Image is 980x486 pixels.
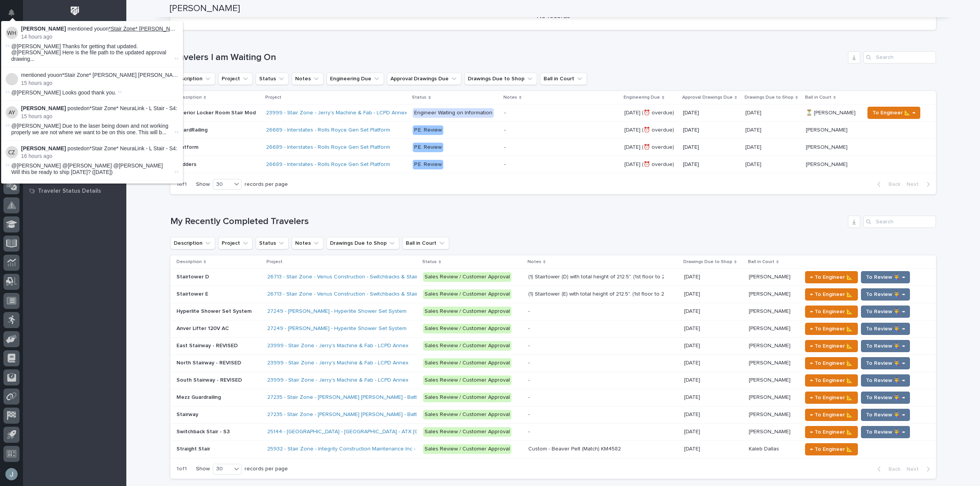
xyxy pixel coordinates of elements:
button: ← To Engineer 📐 [805,288,858,301]
p: Status [412,93,426,102]
p: [PERSON_NAME] [749,375,792,384]
div: Sales Review / Customer Approval [423,444,511,454]
span: Next [906,181,923,188]
p: [DATE] [684,272,702,280]
span: ← To Engineer 📐 [810,341,853,351]
a: *Stair Zone* [PERSON_NAME] - [GEOGRAPHIC_DATA] - Stairway [109,26,269,32]
tr: South Stairway - REVISEDSouth Stairway - REVISED 23999 - Stair Zone - Jerry's Machine & Fab - LCP... [170,372,936,389]
button: Notes [292,73,323,85]
tr: PlatformPlatform 26689 - Interstates - Rolls Royce Gen Set Platform P.E. Review- [DATE] (⏰ overdu... [170,139,936,156]
div: Engineer Waiting on Information [413,108,494,118]
div: - [504,110,506,116]
p: Notes [528,258,541,266]
span: ← To Engineer 📐 [810,410,853,419]
button: To Review 👨‍🏭 → [861,426,910,438]
span: @[PERSON_NAME] Looks good thank you. [11,89,116,96]
a: 26689 - Interstates - Rolls Royce Gen Set Platform [266,144,390,151]
p: [DATE] [745,160,763,168]
tr: Straight StairStraight Stair 25932 - Stair Zone - Integrity Construction Maintenance Inc - [GEOGR... [170,440,936,458]
a: 23999 - Stair Zone - Jerry's Machine & Fab - LCPD Annex [267,360,408,366]
p: mentioned you on : [21,72,178,78]
button: ← To Engineer 📐 [805,426,858,438]
span: ← To Engineer 📐 [810,307,853,316]
div: Sales Review / Customer Approval [423,410,511,419]
div: Sales Review / Customer Approval [423,289,511,299]
button: Status [256,73,289,85]
a: 25144 - [GEOGRAPHIC_DATA] - [GEOGRAPHIC_DATA] - ATX [GEOGRAPHIC_DATA] [267,429,466,435]
p: [DATE] [684,375,702,384]
p: Description [176,258,202,266]
tr: North Stairway - REVISEDNorth Stairway - REVISED 23999 - Stair Zone - Jerry's Machine & Fab - LCP... [170,354,936,372]
a: 27235 - Stair Zone - [PERSON_NAME] [PERSON_NAME] - Batting Cage Stairs [267,394,454,401]
p: [PERSON_NAME] [749,393,792,401]
p: posted on : [21,145,178,152]
button: ← To Engineer 📐 [805,409,858,421]
p: [PERSON_NAME] [749,341,792,349]
div: - [528,360,530,366]
tr: LaddersLadders 26689 - Interstates - Rolls Royce Gen Set Platform P.E. Review- [DATE] (⏰ overdue)... [170,156,936,173]
a: 27235 - Stair Zone - [PERSON_NAME] [PERSON_NAME] - Batting Cage Stairs [267,411,454,418]
button: To Review 👨‍🏭 → [861,340,910,352]
p: [PERSON_NAME] [749,410,792,418]
p: [DATE] [684,393,702,401]
input: Search [863,216,936,228]
span: ← To Engineer 📐 [810,359,853,368]
tr: Switchback Stair - S3Switchback Stair - S3 25144 - [GEOGRAPHIC_DATA] - [GEOGRAPHIC_DATA] - ATX [G... [170,423,936,440]
strong: [PERSON_NAME] [21,26,66,32]
p: GuardRailing [176,125,209,133]
p: 15 hours ago [21,80,178,86]
span: ← To Engineer 📐 [810,324,853,333]
div: P.E. Review [413,160,443,169]
div: Sales Review / Customer Approval [423,324,511,333]
span: @[PERSON_NAME] Due to the laser being down and not working properly we are not where we want to b... [11,123,173,136]
p: Interior Locker Room Stair Mod [176,108,257,116]
img: Wynne Hochstetler [6,27,18,39]
span: To Review 👨‍🏭 → [866,359,905,368]
p: Approval Drawings Due [682,93,733,102]
button: To Review 👨‍🏭 → [861,271,910,283]
span: To Review 👨‍🏭 → [866,376,905,385]
p: [DATE] [684,444,702,452]
p: [DATE] [684,324,702,332]
h1: My Recently Completed Travelers [170,216,845,227]
p: 14 hours ago [21,34,178,40]
p: Notes [503,93,517,102]
a: 26713 - Stair Zone - Venus Construction - Switchbacks & Stairtowers [267,274,434,280]
p: 15 hours ago [21,113,178,120]
button: ← To Engineer 📐 [805,271,858,283]
button: Project [218,237,253,249]
div: - [504,144,506,151]
p: [PERSON_NAME] [749,272,792,280]
p: Show [196,466,210,472]
p: [DATE] [684,289,702,297]
span: ← To Engineer 📐 [810,290,853,299]
p: [DATE] [683,161,739,168]
p: Anver Lifter 120V AC [176,324,230,332]
div: Sales Review / Customer Approval [423,375,511,385]
p: [DATE] [684,341,702,349]
span: ← To Engineer 📐 [810,445,853,454]
a: *Stair Zone* [PERSON_NAME] [PERSON_NAME] - Old Elevator - NID Switchback Stair [62,72,271,78]
p: [PERSON_NAME] [749,289,792,297]
a: *Stair Zone* NeuraLink - L Stair - S4 [90,105,176,111]
p: [PERSON_NAME] [749,427,792,435]
p: Description [176,93,202,102]
button: ← To Engineer 📐 [805,374,858,387]
button: Engineering Due [327,73,384,85]
button: Project [218,73,253,85]
button: ← To Engineer 📐 [805,392,858,404]
div: Sales Review / Customer Approval [423,307,511,316]
button: ← To Engineer 📐 [805,306,858,318]
a: 23999 - Stair Zone - Jerry's Machine & Fab - LCPD Annex [266,110,407,116]
p: [DATE] [684,427,702,435]
p: records per page [245,466,288,472]
div: Sales Review / Customer Approval [423,427,511,437]
div: - [528,394,530,401]
button: Approval Drawings Due [387,73,461,85]
button: ← To Engineer 📐 [805,340,858,352]
p: [PERSON_NAME] [806,125,849,133]
p: East Stairway - REVISED [176,341,239,349]
div: - [504,127,506,133]
p: [DATE] (⏰ overdue) [624,160,676,168]
p: South Stairway - REVISED [176,375,243,384]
